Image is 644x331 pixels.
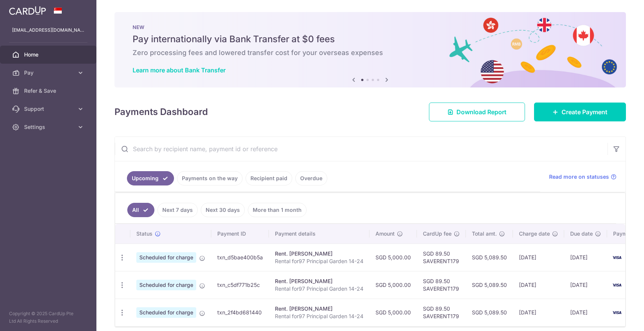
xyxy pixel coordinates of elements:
[369,244,417,271] td: SGD 5,000.00
[417,244,466,271] td: SGD 89.50 SAVERENT179
[534,103,626,121] a: Create Payment
[513,244,564,271] td: [DATE]
[211,244,269,271] td: txn_d5bae400b5a
[369,271,417,299] td: SGD 5,000.00
[211,271,269,299] td: txn_c5df771b25c
[133,24,608,30] p: NEW
[24,87,74,95] span: Refer & Save
[275,277,363,285] div: Rent. [PERSON_NAME]
[136,280,196,290] span: Scheduled for charge
[609,253,624,262] img: Bank Card
[564,299,607,326] td: [DATE]
[12,26,84,34] p: [EMAIL_ADDRESS][DOMAIN_NAME]
[24,51,74,58] span: Home
[24,69,74,77] span: Pay
[562,107,607,116] span: Create Payment
[519,230,550,238] span: Charge date
[275,305,363,313] div: Rent. [PERSON_NAME]
[24,123,74,131] span: Settings
[136,307,196,318] span: Scheduled for charge
[211,299,269,326] td: txn_2f4bd681440
[417,271,466,299] td: SGD 89.50 SAVERENT179
[275,250,363,257] div: Rent. [PERSON_NAME]
[295,171,327,185] a: Overdue
[133,33,608,45] h5: Pay internationally via Bank Transfer at $0 fees
[24,105,74,113] span: Support
[177,171,243,185] a: Payments on the way
[201,203,245,217] a: Next 30 days
[417,299,466,326] td: SGD 89.50 SAVERENT179
[9,6,46,15] img: CardUp
[369,299,417,326] td: SGD 5,000.00
[564,244,607,271] td: [DATE]
[246,171,292,185] a: Recipient paid
[114,105,208,119] h4: Payments Dashboard
[127,171,174,185] a: Upcoming
[423,230,452,238] span: CardUp fee
[564,271,607,299] td: [DATE]
[456,107,507,116] span: Download Report
[609,308,624,317] img: Bank Card
[275,313,363,320] p: Rental for97 Principal Garden 14-24
[466,299,513,326] td: SGD 5,089.50
[472,230,497,238] span: Total amt.
[429,103,525,121] a: Download Report
[248,203,307,217] a: More than 1 month
[114,12,626,87] img: Bank transfer banner
[375,230,395,238] span: Amount
[466,271,513,299] td: SGD 5,089.50
[513,299,564,326] td: [DATE]
[269,224,369,244] th: Payment details
[513,271,564,299] td: [DATE]
[136,252,196,263] span: Scheduled for charge
[115,137,607,161] input: Search by recipient name, payment id or reference
[275,285,363,293] p: Rental for97 Principal Garden 14-24
[549,173,609,181] span: Read more on statuses
[133,66,226,74] a: Learn more about Bank Transfer
[609,280,624,290] img: Bank Card
[211,224,269,244] th: Payment ID
[127,203,154,217] a: All
[275,257,363,265] p: Rental for97 Principal Garden 14-24
[157,203,198,217] a: Next 7 days
[133,48,608,57] h6: Zero processing fees and lowered transfer cost for your overseas expenses
[549,173,617,181] a: Read more on statuses
[570,230,593,238] span: Due date
[136,230,153,238] span: Status
[466,244,513,271] td: SGD 5,089.50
